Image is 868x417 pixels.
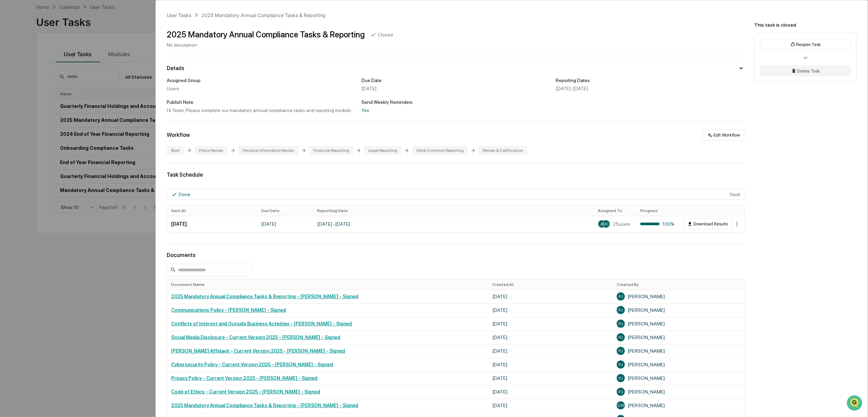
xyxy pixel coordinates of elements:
[361,99,551,105] div: Send Weekly Reminders:
[754,22,857,28] div: This task is closed.
[7,15,124,26] p: How can we help?
[619,294,623,299] span: PJ
[167,99,356,105] div: Publish Note:
[613,279,745,290] th: Created By
[171,307,286,313] a: Communications Policy - [PERSON_NAME] - Signed
[309,146,353,155] div: Financial Reporting
[489,331,613,344] td: [DATE]
[489,290,613,303] td: [DATE]
[48,115,83,121] a: Powered byPylon
[313,206,594,216] th: Reporting Date
[617,388,740,396] div: [PERSON_NAME]
[167,86,356,91] div: Users
[846,395,865,413] iframe: Open customer support
[167,65,184,71] div: Details
[171,403,358,408] a: 2025 Mandatory Annual Compliance Tasks & Reporting - [PERSON_NAME] - Signed
[167,146,184,155] div: Start
[617,292,740,301] div: [PERSON_NAME]
[167,216,257,232] td: [DATE]
[167,206,257,216] th: Sent At
[7,52,19,65] img: 1746055101610-c473b297-6a78-478c-a979-82029cc54cd1
[23,52,112,59] div: Start new chat
[238,146,298,155] div: Personal Information Review
[167,78,356,83] div: Assigned Group:
[556,78,745,83] div: Reporting Dates:
[479,146,527,155] div: Review & Certification
[619,349,623,353] span: PJ
[619,376,623,381] span: PJ
[617,306,740,314] div: [PERSON_NAME]
[167,132,190,138] div: Workflow
[257,206,313,216] th: Due Date
[489,399,613,412] td: [DATE]
[600,222,604,226] span: JF
[116,54,124,63] button: Start new chat
[47,83,87,96] a: 🗄️Attestations
[760,39,851,50] button: Reopen Task
[617,347,740,355] div: [PERSON_NAME]
[619,308,623,312] span: PJ
[171,375,317,381] a: Privacy Policy - Current Version 2025 - [PERSON_NAME] - Signed
[68,116,83,121] span: Pylon
[202,12,326,18] div: 2025 Mandatory Annual Compliance Tasks & Reporting
[489,358,613,371] td: [DATE]
[489,303,613,317] td: [DATE]
[489,371,613,385] td: [DATE]
[171,362,333,367] a: Cybersecurity Policy - Current Version 2025 - [PERSON_NAME] - Signed
[361,108,551,113] div: Yes
[619,321,623,326] span: PJ
[489,385,613,399] td: [DATE]
[7,100,12,105] div: 🔎
[617,320,740,328] div: [PERSON_NAME]
[703,130,745,141] button: Edit Workflow
[619,362,623,367] span: PJ
[171,335,340,340] a: Social Media Disclosure - Current Version 2025 - [PERSON_NAME] - Signed
[760,55,851,60] div: or
[167,108,356,113] div: Hi Team, Please complete our mandatory annual compliance tasks and reporting module. Please be ad...
[195,146,227,155] div: Policy Review
[361,86,551,91] div: [DATE]
[167,189,745,200] div: 1 task
[171,321,352,326] a: Conflicts of Interest and Outside Business Activities - [PERSON_NAME] - Signed
[617,374,740,382] div: [PERSON_NAME]
[617,403,624,408] span: CW
[683,219,732,229] button: Download Results
[603,222,610,226] span: MC
[594,206,636,216] th: Assigned To
[489,317,613,331] td: [DATE]
[489,344,613,358] td: [DATE]
[167,172,745,178] div: Task Schedule
[617,333,740,341] div: [PERSON_NAME]
[167,279,488,290] th: Document Name
[167,12,191,18] div: User Tasks
[14,99,43,106] span: Data Lookup
[49,87,55,92] div: 🗄️
[556,86,588,91] span: [DATE] - [DATE]
[167,30,365,39] div: 2025 Mandatory Annual Compliance Tasks & Reporting
[760,65,851,76] button: Delete Task
[640,221,674,227] div: 100%
[361,78,551,83] div: Due Date:
[613,221,630,227] span: 25 users
[313,216,594,232] td: [DATE] - [DATE]
[619,389,623,394] span: PJ
[56,86,85,93] span: Attestations
[7,87,12,92] div: 🖐️
[378,32,393,37] div: Closed
[171,294,358,299] a: 2025 Mandatory Annual Compliance Tasks & Reporting - [PERSON_NAME] - Signed
[14,86,44,93] span: Preclearance
[257,216,313,232] td: [DATE]
[412,146,468,155] div: Other Common Reporting
[636,206,678,216] th: Progress
[364,146,401,155] div: Legal Reporting
[4,96,46,109] a: 🔎Data Lookup
[171,389,320,395] a: Code of Ethics - Current Version 2025 - [PERSON_NAME] - Signed
[167,252,745,258] div: Documents
[171,348,345,354] a: [PERSON_NAME] Affidavit - Current Version 2025 - [PERSON_NAME] - Signed
[179,192,190,197] div: Done
[619,335,623,340] span: PJ
[617,360,740,369] div: [PERSON_NAME]
[4,83,47,96] a: 🖐️Preclearance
